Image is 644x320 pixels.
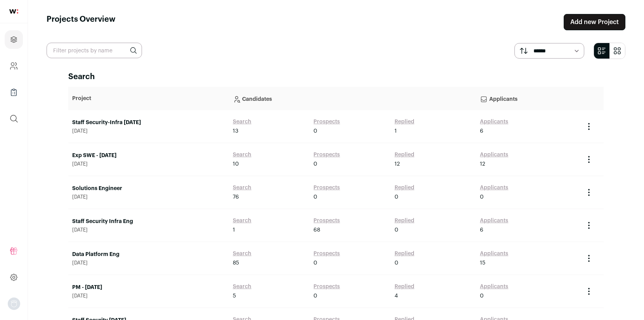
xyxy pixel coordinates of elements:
span: 5 [233,292,236,300]
span: 15 [480,259,485,267]
p: Applicants [480,91,576,106]
span: [DATE] [72,161,225,167]
span: 0 [395,193,398,201]
a: Company and ATS Settings [5,57,23,75]
span: 0 [313,193,317,201]
a: Search [233,217,251,225]
a: Staff Security-Infra [DATE] [72,119,225,126]
a: Data Platform Eng [72,251,225,258]
button: Project Actions [584,188,594,197]
a: Replied [395,217,414,225]
button: Project Actions [584,221,594,230]
a: Applicants [480,217,508,225]
span: 0 [313,292,317,300]
span: 13 [233,127,238,135]
a: Staff Security Infra Eng [72,218,225,225]
span: 12 [395,160,400,168]
a: Company Lists [5,83,23,102]
span: 4 [395,292,398,300]
span: 6 [480,127,483,135]
button: Project Actions [584,254,594,263]
span: 0 [313,259,317,267]
span: [DATE] [72,194,225,200]
a: Search [233,250,251,258]
a: Replied [395,250,414,258]
a: Replied [395,283,414,291]
span: 0 [480,292,484,300]
button: Project Actions [584,155,594,164]
span: 0 [480,193,484,201]
span: 85 [233,259,239,267]
a: Solutions Engineer [72,185,225,192]
h2: Search [68,71,604,82]
a: Add new Project [564,14,625,30]
a: Replied [395,151,414,159]
a: Replied [395,184,414,192]
a: Projects [5,30,23,49]
span: [DATE] [72,260,225,266]
span: 10 [233,160,239,168]
a: Prospects [313,283,340,291]
a: Search [233,283,251,291]
a: Search [233,118,251,126]
span: 68 [313,226,320,234]
a: Search [233,184,251,192]
h1: Projects Overview [47,14,116,30]
button: Open dropdown [8,298,20,310]
a: Prospects [313,151,340,159]
a: Prospects [313,118,340,126]
span: [DATE] [72,128,225,134]
img: nopic.png [8,298,20,310]
img: wellfound-shorthand-0d5821cbd27db2630d0214b213865d53afaa358527fdda9d0ea32b1df1b89c2c.svg [9,9,18,14]
span: 76 [233,193,239,201]
span: 1 [233,226,235,234]
p: Project [72,95,225,102]
a: Applicants [480,250,508,258]
a: Applicants [480,184,508,192]
a: Applicants [480,151,508,159]
a: Applicants [480,118,508,126]
button: Project Actions [584,122,594,131]
span: 0 [313,127,317,135]
span: 12 [480,160,485,168]
a: Prospects [313,217,340,225]
span: 0 [395,226,398,234]
p: Candidates [233,91,472,106]
span: 1 [395,127,397,135]
span: 0 [313,160,317,168]
a: Prospects [313,250,340,258]
a: Replied [395,118,414,126]
a: Prospects [313,184,340,192]
a: Applicants [480,283,508,291]
span: [DATE] [72,293,225,299]
span: 6 [480,226,483,234]
a: Exp SWE - [DATE] [72,152,225,159]
input: Filter projects by name [47,43,142,58]
span: [DATE] [72,227,225,233]
a: PM - [DATE] [72,284,225,291]
button: Project Actions [584,287,594,296]
span: 0 [395,259,398,267]
a: Search [233,151,251,159]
